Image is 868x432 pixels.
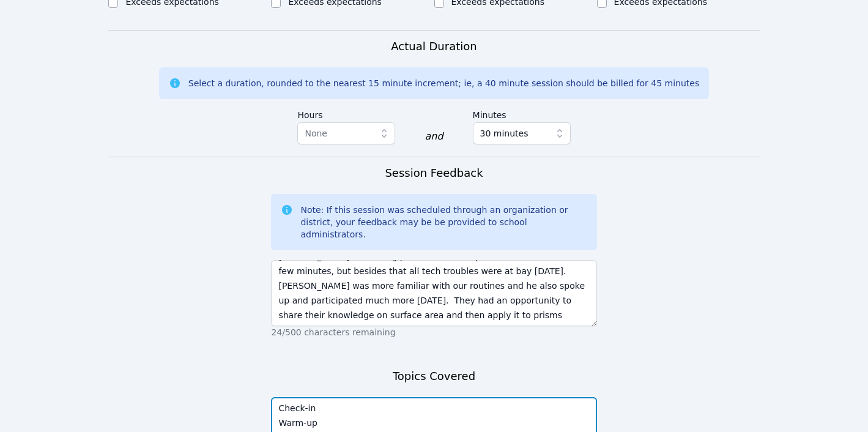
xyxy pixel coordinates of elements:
div: Note: If this session was scheduled through an organization or district, your feedback may be be ... [300,204,587,240]
div: and [425,129,443,144]
h3: Session Feedback [385,165,483,182]
button: 30 minutes [473,122,571,144]
h3: Actual Duration [391,38,477,55]
button: None [297,122,395,144]
span: 30 minutes [480,126,529,141]
textarea: [PERSON_NAME], [PERSON_NAME], [PERSON_NAME], and [PERSON_NAME] all logged in right on time for th... [271,260,596,326]
p: 24/500 characters remaining [271,326,596,338]
label: Minutes [473,104,571,122]
h3: Topics Covered [393,368,475,385]
span: None [305,128,327,138]
div: Select a duration, rounded to the nearest 15 minute increment; ie, a 40 minute session should be ... [188,77,699,89]
label: Hours [297,104,395,122]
